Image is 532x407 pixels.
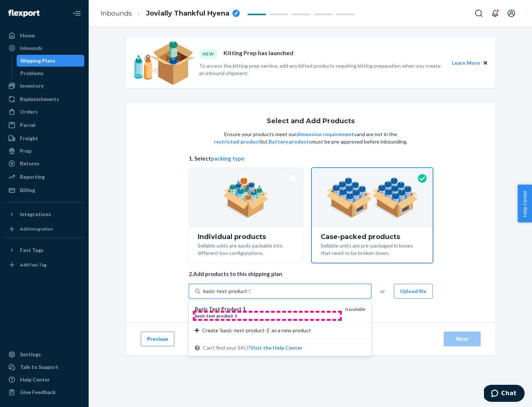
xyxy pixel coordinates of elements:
div: Give Feedback [20,388,56,396]
a: Reporting [4,171,84,183]
div: Integrations [20,211,51,218]
a: Orders [4,106,84,118]
em: product [216,313,233,319]
div: Help Center [20,376,50,383]
div: Orders [20,108,38,115]
a: Returns [4,158,84,169]
button: Help Center [518,185,532,222]
a: Add Integration [4,223,84,235]
button: Talk to Support [4,361,84,373]
span: 1. Select [189,155,433,162]
div: Problems [20,70,44,77]
img: Flexport logo [8,10,40,17]
span: Can't find your SKU? [203,344,303,351]
button: Fast Tags [4,244,84,256]
a: Problems [17,67,85,79]
div: Inventory [20,82,44,90]
span: Jovially Thankful Hyena [146,9,229,18]
img: individual-pack.facf35554cb0f1810c75b2bd6df2d64e.png [223,177,269,218]
div: Individual products [198,233,294,240]
button: Open Search Box [471,6,486,21]
div: Reporting [20,173,45,181]
button: restricted product [214,138,260,145]
img: case-pack.59cecea509d18c883b923b81aeac6d0b.png [326,177,418,218]
input: Basic Test Product 1basic-test-product-10 availableCreate ‘basic-test-product-1’ as a new product... [203,287,250,295]
a: Prep [4,145,84,157]
button: Learn More [452,59,480,67]
div: Shipping Plans [20,57,55,64]
button: Upload file [394,284,433,299]
a: Shipping Plans [17,55,85,67]
button: Integrations [4,208,84,220]
em: test [207,313,215,319]
div: Prep [20,147,31,155]
div: Parcel [20,121,35,129]
em: 1 [235,313,237,319]
button: Previous [141,332,174,346]
button: packing type [211,155,245,162]
a: Billing [4,184,84,196]
button: Open account menu [504,6,519,21]
a: Freight [4,132,84,144]
a: Add Fast Tag [4,259,84,271]
button: Next [444,332,481,346]
iframe: Opens a widget where you can chat to one of our agents [484,385,525,403]
p: Ensure your products meet our and are not in the list. must be pre-approved before inbounding. [213,131,408,145]
div: Add Integration [20,226,53,232]
button: Close [481,59,490,67]
div: Add Fast Tag [20,262,47,268]
span: or [380,287,385,295]
p: To access the kitting prep service, add any kitted products requiring kitting preparation when yo... [199,62,445,77]
em: Test [209,306,220,312]
em: 1 [243,306,246,312]
h1: Select and Add Products [267,118,355,125]
div: Billing [20,186,35,194]
span: 2. Add products to this shipping plan [189,270,433,278]
div: Inbounds [20,44,42,52]
a: Replenishments [4,93,84,105]
div: Case-packed products [321,233,424,240]
button: dimension requirements [296,131,357,138]
p: Kitting Prep has launched [224,49,293,59]
div: Home [20,32,35,39]
a: Inbounds [100,9,132,17]
a: Home [4,30,84,41]
div: Talk to Support [20,363,58,371]
div: NEW [199,49,218,59]
div: Next [450,335,474,343]
em: Product [221,306,242,312]
a: Inbounds [4,42,84,54]
a: Help Center [4,374,84,386]
button: Battery products [269,138,311,145]
div: - - - [195,313,339,319]
div: Freight [20,135,38,142]
button: Basic Test Product 1basic-test-product-10 availableCreate ‘basic-test-product-1’ as a new product... [250,344,303,351]
ol: breadcrumbs [95,3,246,24]
a: Inventory [4,80,84,92]
a: Parcel [4,119,84,131]
div: Sellable units are pre-packaged in boxes that need to be broken down. [321,240,424,257]
div: Replenishments [20,95,59,103]
span: 0 available [345,306,365,312]
div: Returns [20,160,40,167]
button: Give Feedback [4,386,84,398]
em: Basic [195,306,208,312]
a: Settings [4,349,84,360]
button: Close Navigation [69,6,84,21]
div: Sellable units are easily packable into different box configurations. [198,240,294,257]
span: Create ‘basic-test-product-1’ as a new product [202,327,311,334]
button: Open notifications [488,6,502,21]
em: basic [195,313,205,319]
div: Fast Tags [20,246,44,254]
div: Settings [20,351,41,358]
